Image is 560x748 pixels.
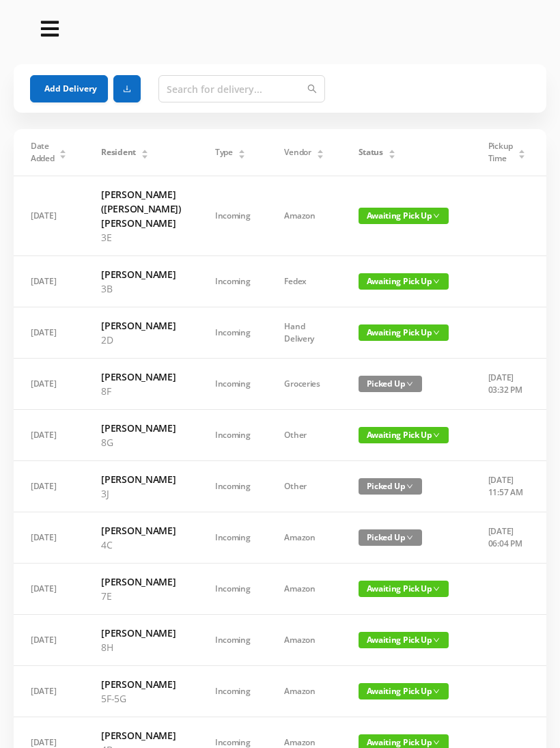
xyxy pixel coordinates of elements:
[101,640,181,654] p: 8H
[267,666,341,717] td: Amazon
[238,148,245,152] i: icon: caret-up
[267,410,341,461] td: Other
[284,146,311,158] span: Vendor
[101,486,181,501] p: 3J
[471,359,543,410] td: [DATE] 03:32 PM
[101,267,181,281] h6: [PERSON_NAME]
[406,380,413,387] i: icon: down
[238,148,246,156] div: Sort
[14,461,84,512] td: [DATE]
[433,637,440,643] i: icon: down
[59,148,67,156] div: Sort
[307,84,317,94] i: icon: search
[14,564,84,615] td: [DATE]
[101,421,181,435] h6: [PERSON_NAME]
[198,176,268,256] td: Incoming
[198,410,268,461] td: Incoming
[433,739,440,746] i: icon: down
[198,307,268,359] td: Incoming
[141,148,149,156] div: Sort
[101,472,181,486] h6: [PERSON_NAME]
[238,153,245,157] i: icon: caret-down
[59,153,67,157] i: icon: caret-down
[158,75,325,102] input: Search for delivery...
[101,146,136,158] span: Resident
[101,281,181,296] p: 3B
[267,564,341,615] td: Amazon
[359,478,422,495] span: Picked Up
[359,273,449,290] span: Awaiting Pick Up
[388,153,395,157] i: icon: caret-down
[14,256,84,307] td: [DATE]
[359,427,449,443] span: Awaiting Pick Up
[14,359,84,410] td: [DATE]
[198,512,268,564] td: Incoming
[316,148,324,156] div: Sort
[101,589,181,603] p: 7E
[518,148,525,152] i: icon: caret-up
[518,153,525,157] i: icon: caret-down
[471,512,543,564] td: [DATE] 06:04 PM
[433,329,440,336] i: icon: down
[359,208,449,224] span: Awaiting Pick Up
[141,148,148,152] i: icon: caret-up
[101,728,181,743] h6: [PERSON_NAME]
[198,359,268,410] td: Incoming
[359,324,449,341] span: Awaiting Pick Up
[14,410,84,461] td: [DATE]
[59,148,67,152] i: icon: caret-up
[101,333,181,347] p: 2D
[388,148,395,152] i: icon: caret-up
[433,212,440,219] i: icon: down
[30,75,108,102] button: Add Delivery
[101,435,181,449] p: 8G
[488,140,513,165] span: Pickup Time
[433,278,440,285] i: icon: down
[267,359,341,410] td: Groceries
[198,256,268,307] td: Incoming
[267,176,341,256] td: Amazon
[433,688,440,695] i: icon: down
[267,307,341,359] td: Hand Delivery
[14,307,84,359] td: [DATE]
[518,148,526,156] div: Sort
[267,256,341,307] td: Fedex
[14,666,84,717] td: [DATE]
[359,529,422,546] span: Picked Up
[141,153,148,157] i: icon: caret-down
[101,230,181,245] p: 3E
[31,140,55,165] span: Date Added
[433,585,440,592] i: icon: down
[101,318,181,333] h6: [PERSON_NAME]
[215,146,233,158] span: Type
[101,370,181,384] h6: [PERSON_NAME]
[101,187,181,230] h6: [PERSON_NAME] ([PERSON_NAME]) [PERSON_NAME]
[359,146,383,158] span: Status
[198,564,268,615] td: Incoming
[359,632,449,648] span: Awaiting Pick Up
[316,153,324,157] i: icon: caret-down
[113,75,141,102] button: icon: download
[406,534,413,541] i: icon: down
[388,148,396,156] div: Sort
[101,574,181,589] h6: [PERSON_NAME]
[101,626,181,640] h6: [PERSON_NAME]
[101,677,181,691] h6: [PERSON_NAME]
[101,384,181,398] p: 8F
[359,376,422,392] span: Picked Up
[101,523,181,538] h6: [PERSON_NAME]
[198,615,268,666] td: Incoming
[14,512,84,564] td: [DATE]
[359,683,449,699] span: Awaiting Pick Up
[14,615,84,666] td: [DATE]
[433,432,440,439] i: icon: down
[267,615,341,666] td: Amazon
[198,461,268,512] td: Incoming
[101,538,181,552] p: 4C
[316,148,324,152] i: icon: caret-up
[267,512,341,564] td: Amazon
[267,461,341,512] td: Other
[359,581,449,597] span: Awaiting Pick Up
[198,666,268,717] td: Incoming
[471,461,543,512] td: [DATE] 11:57 AM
